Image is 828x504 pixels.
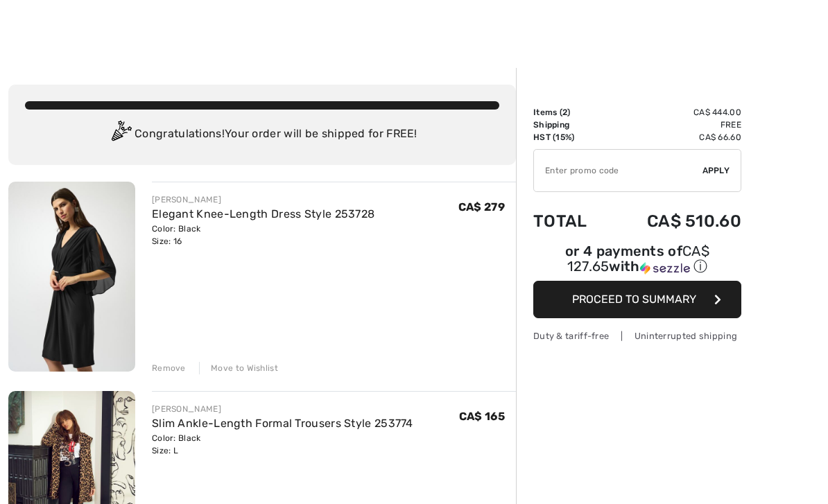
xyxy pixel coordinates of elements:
[533,131,609,144] td: HST (15%)
[572,293,696,306] span: Proceed to Summary
[533,198,609,245] td: Total
[152,223,374,247] div: Color: Black Size: 16
[152,362,186,374] div: Remove
[609,131,741,144] td: CA$ 66.60
[533,245,741,276] div: or 4 payments of with
[562,107,567,117] span: 2
[609,198,741,245] td: CA$ 510.60
[702,164,730,177] span: Apply
[152,403,413,415] div: [PERSON_NAME]
[199,362,278,374] div: Move to Wishlist
[458,200,505,214] span: CA$ 279
[533,245,741,281] div: or 4 payments ofCA$ 127.65withSezzle Click to learn more about Sezzle
[152,193,374,206] div: [PERSON_NAME]
[609,106,741,119] td: CA$ 444.00
[609,119,741,131] td: Free
[533,119,609,131] td: Shipping
[152,432,413,457] div: Color: Black Size: L
[640,262,690,275] img: Sezzle
[567,243,709,275] span: CA$ 127.65
[533,281,741,318] button: Proceed to Summary
[534,150,702,191] input: Promo code
[152,207,374,220] a: Elegant Knee-Length Dress Style 253728
[533,329,741,342] div: Duty & tariff-free | Uninterrupted shipping
[152,417,413,430] a: Slim Ankle-Length Formal Trousers Style 253774
[25,121,499,148] div: Congratulations! Your order will be shipped for FREE!
[107,121,135,148] img: Congratulation2.svg
[8,182,135,372] img: Elegant Knee-Length Dress Style 253728
[533,106,609,119] td: Items ( )
[459,410,505,423] span: CA$ 165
